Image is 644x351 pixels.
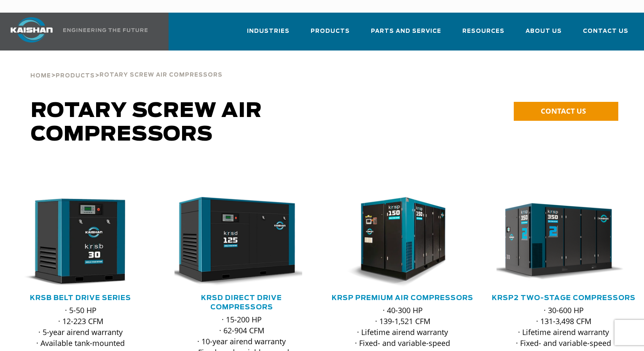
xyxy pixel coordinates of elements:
div: > > [30,51,223,82]
span: Home [30,73,51,79]
div: krsd125 [174,197,309,287]
a: Parts and Service [371,20,441,49]
a: Products [56,72,95,79]
div: krsp350 [496,197,631,287]
a: KRSB Belt Drive Series [30,295,131,301]
img: krsp150 [329,197,463,287]
div: krsp150 [335,197,470,287]
img: Engineering the future [63,28,148,32]
a: Contact Us [583,20,628,49]
a: CONTACT US [514,102,618,121]
a: Products [311,20,350,49]
span: About Us [526,27,562,36]
span: Rotary Screw Air Compressors [99,72,223,78]
a: KRSD Direct Drive Compressors [201,295,282,311]
a: Home [30,72,51,79]
span: Contact Us [583,27,628,36]
img: krsd125 [168,197,302,287]
a: Industries [247,20,290,49]
a: Resources [462,20,504,49]
a: KRSP Premium Air Compressors [332,295,473,301]
a: KRSP2 Two-Stage Compressors [492,295,636,301]
img: krsp350 [490,197,624,287]
a: About Us [526,20,562,49]
span: Products [311,27,350,36]
span: Rotary Screw Air Compressors [31,101,262,145]
span: CONTACT US [541,106,586,116]
span: Industries [247,27,290,36]
div: krsb30 [13,197,148,287]
span: Resources [462,27,504,36]
img: krsb30 [7,197,141,287]
span: Products [56,73,95,79]
span: Parts and Service [371,27,441,36]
